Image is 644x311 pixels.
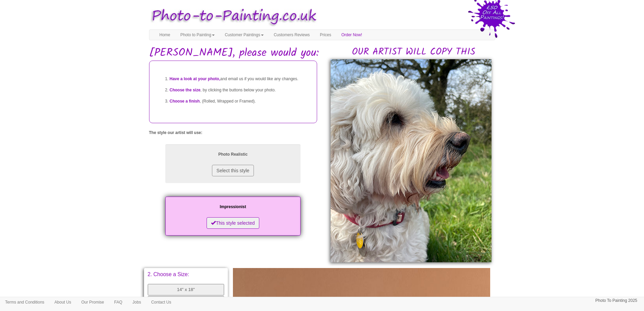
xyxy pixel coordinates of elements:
h1: [PERSON_NAME], please would you: [149,47,495,59]
a: Customer Paintings [220,30,269,40]
a: Order Now! [336,30,367,40]
a: Contact Us [146,297,176,307]
button: 14" x 18" [148,284,224,296]
span: Have a look at your photo, [170,76,220,81]
p: 2. Choose a Size: [148,272,224,277]
button: Select this style [212,165,254,176]
li: , (Rolled, Wrapped or Framed). [170,96,310,107]
p: Photo Realistic [172,151,294,158]
li: , by clicking the buttons below your photo. [170,85,310,96]
span: Choose the size [170,88,200,92]
p: Photo To Painting 2025 [595,297,637,304]
a: FAQ [109,297,127,307]
h2: OUR ARTIST WILL COPY THIS [332,47,495,58]
img: Simon, please would you: [331,59,492,262]
a: Photo to Painting [175,30,220,40]
li: and email us if you would like any changes. [170,73,310,85]
p: Impressionist [172,203,294,210]
span: Choose a finish [170,99,200,104]
img: Photo to Painting [146,3,319,29]
a: Home [154,30,175,40]
a: Prices [315,30,336,40]
a: About Us [49,297,76,307]
button: 18" x 24" [148,296,224,308]
a: Customers Reviews [269,30,315,40]
a: Jobs [127,297,146,307]
a: Our Promise [76,297,109,307]
label: The style our artist will use: [149,130,202,136]
button: This style selected [207,217,259,229]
